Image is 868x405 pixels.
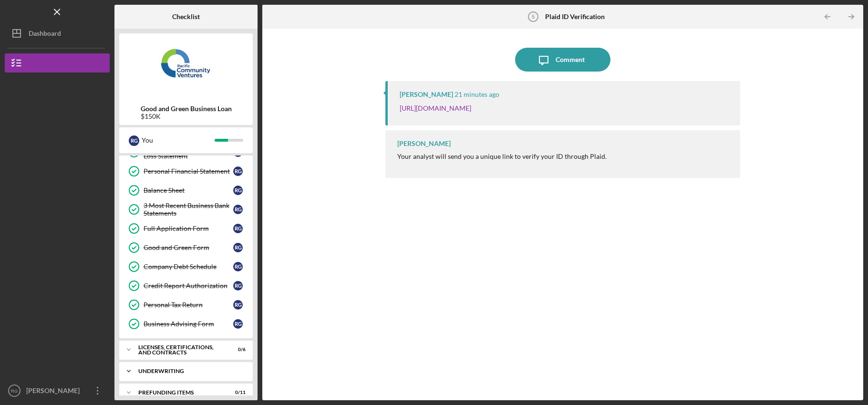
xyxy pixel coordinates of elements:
[144,282,233,290] div: Credit Report Authorization
[400,91,453,98] div: [PERSON_NAME]
[124,257,248,276] a: Company Debt ScheduleRG
[233,186,243,195] div: R G
[119,38,253,95] img: Product logo
[233,300,243,310] div: R G
[228,390,246,395] div: 0 / 11
[233,224,243,233] div: R G
[228,347,246,353] div: 0 / 6
[129,135,139,146] div: R G
[124,276,248,295] a: Credit Report AuthorizationRG
[138,344,222,355] div: Licenses, Certifications, and Contracts
[138,390,222,395] div: Prefunding Items
[515,48,610,72] button: Comment
[124,314,248,333] a: Business Advising FormRG
[141,113,232,120] div: $150K
[124,295,248,314] a: Personal Tax ReturnRG
[144,263,233,270] div: Company Debt Schedule
[545,13,605,21] b: Plaid ID Verification
[144,167,233,175] div: Personal Financial Statement
[233,166,243,176] div: R G
[144,202,233,217] div: 3 Most Recent Business Bank Statements
[397,153,607,160] div: Your analyst will send you a unique link to verify your ID through Plaid.
[141,105,232,113] b: Good and Green Business Loan
[124,219,248,238] a: Full Application FormRG
[142,132,215,148] div: You
[144,187,233,194] div: Balance Sheet
[124,200,248,219] a: 3 Most Recent Business Bank StatementsRG
[144,225,233,232] div: Full Application Form
[556,48,585,72] div: Comment
[144,320,233,328] div: Business Advising Form
[233,205,243,214] div: R G
[172,13,200,21] b: Checklist
[29,24,61,45] div: Dashboard
[24,381,86,403] div: [PERSON_NAME]
[397,140,451,147] div: [PERSON_NAME]
[233,262,243,271] div: R G
[5,24,110,43] button: Dashboard
[124,238,248,257] a: Good and Green FormRG
[11,388,18,394] text: RG
[144,244,233,251] div: Good and Green Form
[144,301,233,309] div: Personal Tax Return
[124,162,248,181] a: Personal Financial StatementRG
[138,368,241,374] div: Underwriting
[455,91,499,98] time: 2025-09-10 18:44
[233,319,243,329] div: R G
[124,181,248,200] a: Balance SheetRG
[531,14,534,20] tspan: 5
[233,281,243,291] div: R G
[233,243,243,252] div: R G
[5,381,110,400] button: RG[PERSON_NAME]
[400,104,471,112] a: [URL][DOMAIN_NAME]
